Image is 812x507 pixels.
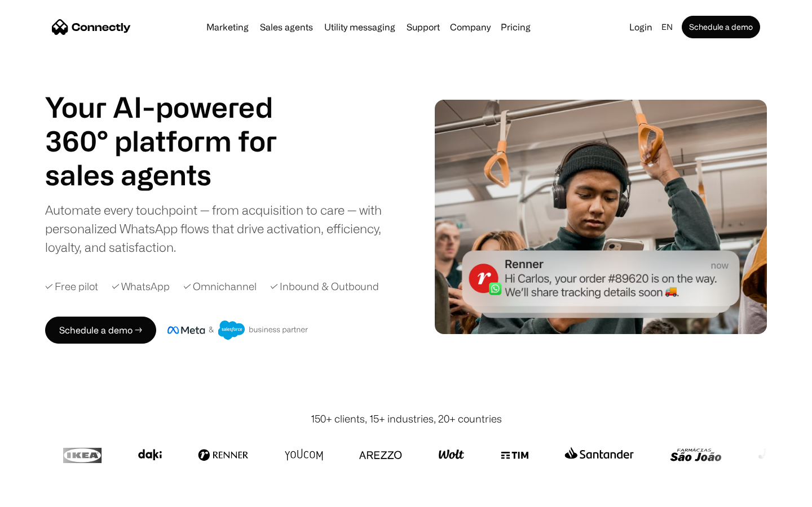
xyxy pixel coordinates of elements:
[45,201,400,256] div: Automate every touchpoint — from acquisition to care — with personalized WhatsApp flows that driv...
[311,411,502,426] div: 150+ clients, 15+ industries, 20+ countries
[402,23,444,32] a: Support
[45,158,304,192] h1: sales agents
[496,23,535,32] a: Pricing
[167,321,308,340] img: Meta and Salesforce business partner badge.
[202,23,253,32] a: Marketing
[625,19,657,35] a: Login
[270,279,379,294] div: ✓ Inbound & Outbound
[45,90,304,158] h1: Your AI-powered 360° platform for
[45,317,156,344] a: Schedule a demo →
[450,19,491,35] div: Company
[682,16,760,38] a: Schedule a demo
[11,486,68,503] aside: Language selected: English
[23,487,68,503] ul: Language list
[112,279,170,294] div: ✓ WhatsApp
[183,279,257,294] div: ✓ Omnichannel
[320,23,400,32] a: Utility messaging
[45,279,98,294] div: ✓ Free pilot
[661,19,673,35] div: en
[255,23,317,32] a: Sales agents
